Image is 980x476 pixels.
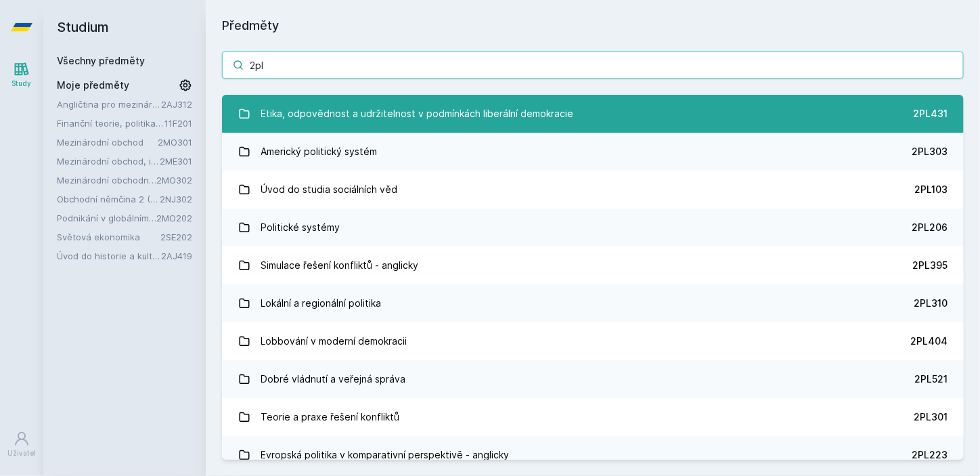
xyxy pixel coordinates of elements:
[261,252,419,279] div: Simulace řešení konfliktů - anglicky
[914,297,948,310] div: 2PL310
[261,138,378,165] div: Americký politický systém
[912,145,948,158] div: 2PL303
[158,137,192,148] a: 2MO301
[912,448,948,462] div: 2PL223
[912,221,948,234] div: 2PL206
[910,334,948,348] div: 2PL404
[913,107,948,121] div: 2PL431
[912,259,948,272] div: 2PL395
[164,118,192,129] a: 11F201
[261,290,382,317] div: Lokální a regionální politika
[57,79,129,92] span: Moje předměty
[261,328,407,355] div: Lobbování v moderní demokracii
[222,360,964,398] a: Dobré vládnutí a veřejná správa 2PL521
[222,16,964,35] h1: Předměty
[222,209,964,246] a: Politické systémy 2PL206
[57,55,145,66] a: Všechny předměty
[3,424,41,465] a: Uživatel
[57,173,156,187] a: Mezinárodní obchodní operace
[12,79,32,89] div: Study
[261,214,340,241] div: Politické systémy
[261,404,400,431] div: Teorie a praxe řešení konfliktů
[156,175,192,186] a: 2MO302
[57,192,160,206] a: Obchodní němčina 2 (B2/C1)
[161,99,192,110] a: 2AJ312
[57,135,158,149] a: Mezinárodní obchod
[57,98,161,111] a: Angličtina pro mezinárodní obchod 2 (C1)
[222,51,964,79] input: Název nebo ident předmětu…
[222,171,964,209] a: Úvod do studia sociálních věd 2PL103
[222,133,964,171] a: Americký politický systém 2PL303
[261,100,574,127] div: Etika, odpovědnost a udržitelnost v podmínkách liberální demokracie
[156,213,192,223] a: 2MO202
[222,95,964,133] a: Etika, odpovědnost a udržitelnost v podmínkách liberální demokracie 2PL431
[261,441,510,469] div: Evropská politika v komparativní perspektivě - anglicky
[261,366,406,393] div: Dobré vládnutí a veřejná správa
[57,249,161,263] a: Úvod do historie a kultury Číny - anglicky
[222,436,964,474] a: Evropská politika v komparativní perspektivě - anglicky 2PL223
[222,398,964,436] a: Teorie a praxe řešení konfliktů 2PL301
[222,246,964,284] a: Simulace řešení konfliktů - anglicky 2PL395
[3,54,41,95] a: Study
[160,156,192,167] a: 2ME301
[161,251,192,261] a: 2AJ419
[222,322,964,360] a: Lobbování v moderní demokracii 2PL404
[914,183,948,196] div: 2PL103
[160,194,192,204] a: 2NJ302
[57,211,156,225] a: Podnikání v globálním prostředí
[222,284,964,322] a: Lokální a regionální politika 2PL310
[914,410,948,424] div: 2PL301
[914,372,948,386] div: 2PL521
[7,448,36,458] div: Uživatel
[261,176,398,203] div: Úvod do studia sociálních věd
[57,154,160,168] a: Mezinárodní obchod, investice a inovace
[57,230,160,244] a: Světová ekonomika
[57,116,164,130] a: Finanční teorie, politika a instituce
[160,232,192,242] a: 2SE202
